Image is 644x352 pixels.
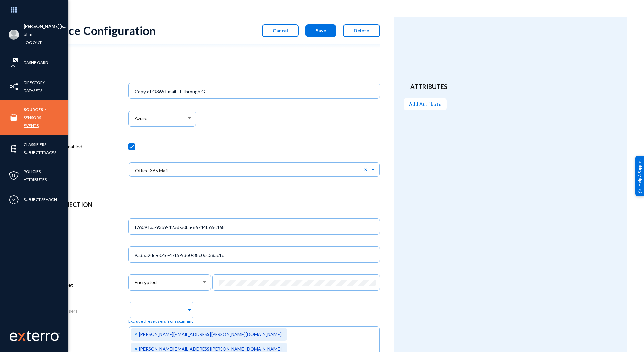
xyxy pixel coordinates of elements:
[9,144,19,154] img: icon-elements.svg
[51,64,373,74] header: Info
[134,331,139,337] span: ×
[9,171,19,181] img: icon-policies.svg
[364,166,370,172] span: Clear all
[409,101,441,107] span: Add Attribute
[24,39,42,47] a: Log out
[24,23,68,31] li: [PERSON_NAME][EMAIL_ADDRESS][PERSON_NAME][DOMAIN_NAME]
[343,24,380,37] button: Delete
[24,122,39,129] a: Events
[262,24,299,37] button: Cancel
[128,318,193,324] span: Exclude these users from scanning
[24,149,56,156] a: Subject Traces
[9,30,19,40] img: blank-profile-picture.png
[24,141,46,148] a: Classifiers
[354,28,369,33] span: Delete
[305,24,336,37] button: Save
[9,58,19,68] img: icon-risk-sonar.svg
[134,345,139,352] span: ×
[24,87,42,94] a: Datasets
[410,82,611,91] header: Attributes
[24,196,57,203] a: Subject Search
[638,188,642,193] img: help_support.svg
[10,331,60,341] img: exterro-work-mark.svg
[24,176,47,183] a: Attributes
[135,224,377,230] input: company.com
[135,280,157,285] span: Encrypted
[9,113,19,123] img: icon-sources.svg
[24,79,45,86] a: Directory
[44,24,156,37] div: Source Configuration
[51,200,373,209] header: Connection
[135,116,147,121] span: Azure
[24,59,48,66] a: Dashboard
[316,28,326,33] span: Save
[9,82,19,92] img: icon-inventory.svg
[9,195,19,205] img: icon-compliance.svg
[635,156,644,196] div: Help & Support
[139,346,282,352] span: [PERSON_NAME][EMAIL_ADDRESS][PERSON_NAME][DOMAIN_NAME]
[4,3,24,17] img: app launcher
[404,98,447,110] button: Add Attribute
[24,114,41,121] a: Sensors
[273,28,288,33] span: Cancel
[139,332,282,337] span: [PERSON_NAME][EMAIL_ADDRESS][PERSON_NAME][DOMAIN_NAME]
[24,31,32,38] a: bhm
[18,333,26,341] img: exterro-logo.svg
[24,106,43,113] a: Sources
[24,168,41,175] a: Policies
